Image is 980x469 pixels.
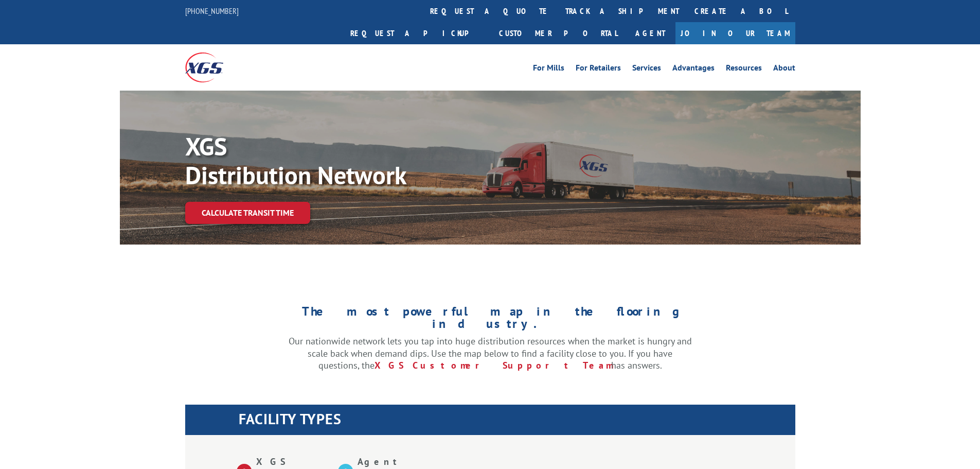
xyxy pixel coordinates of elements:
[289,305,692,335] h1: The most powerful map in the flooring industry.
[632,64,661,75] a: Services
[343,22,491,44] a: Request a pickup
[185,202,310,224] a: Calculate transit time
[533,64,564,75] a: For Mills
[185,132,494,189] p: XGS Distribution Network
[576,64,621,75] a: For Retailers
[726,64,762,75] a: Resources
[773,64,795,75] a: About
[672,64,715,75] a: Advantages
[625,22,675,44] a: Agent
[239,412,795,431] h1: FACILITY TYPES
[185,6,239,16] a: [PHONE_NUMBER]
[491,22,625,44] a: Customer Portal
[289,335,692,372] p: Our nationwide network lets you tap into huge distribution resources when the market is hungry an...
[375,359,611,371] a: XGS Customer Support Team
[675,22,795,44] a: Join Our Team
